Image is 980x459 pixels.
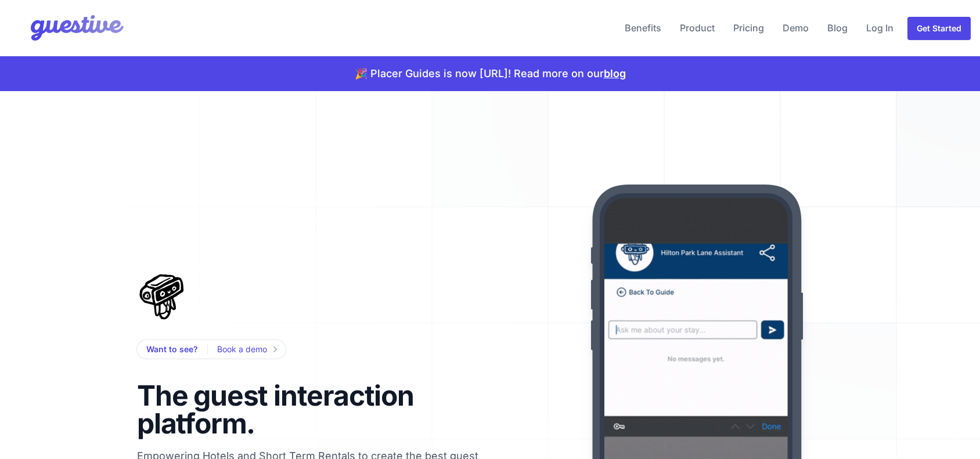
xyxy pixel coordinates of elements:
[907,17,971,40] a: Get Started
[137,382,434,438] h1: The guest interaction platform.
[217,342,276,356] a: Book a demo
[729,14,769,42] a: Pricing
[9,5,127,51] img: Your Company
[675,14,719,42] a: Product
[355,66,626,82] p: 🎉 Placer Guides is now [URL]! Read more on our
[604,67,626,79] a: blog
[778,14,813,42] a: Demo
[620,14,666,42] a: Benefits
[862,14,898,42] a: Log In
[823,14,852,42] a: Blog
